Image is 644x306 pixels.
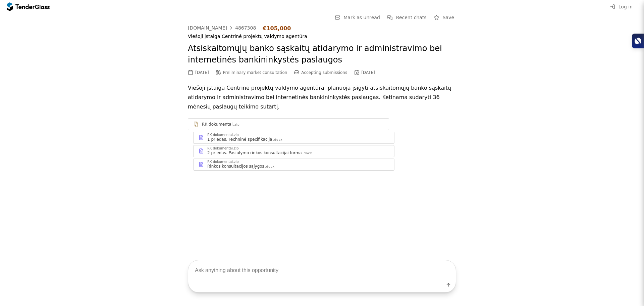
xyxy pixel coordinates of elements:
div: .docx [273,138,283,142]
a: RK dokumentai.zip [188,118,389,130]
div: [DATE] [195,70,209,75]
div: 1 priedas. Techninė specifikacija [207,137,272,142]
a: RK dokumentai.zipRinkos konsultacijos sąlygos.docx [193,159,394,171]
span: Recent chats [396,15,427,20]
button: Recent chats [385,13,429,22]
div: .zip [233,123,239,127]
a: RK dokumentai.zip2 priedas. Pasiūlymo rinkos konsultacijai forma.docx [193,145,394,157]
div: .docx [265,165,275,169]
span: Save [443,15,454,20]
div: 2 priedas. Pasiūlymo rinkos konsultacijai forma [207,150,302,156]
div: RK dokumentai.zip [207,160,239,164]
h2: Atsiskaitomųjų banko sąskaitų atidarymo ir administravimo bei internetinės bankininkystės paslaugos [188,43,456,65]
div: RK dokumentai.zip [207,133,239,137]
span: Accepting submissions [301,70,347,75]
div: [DATE] [361,70,375,75]
div: RK dokumentai.zip [207,147,239,150]
div: Viešoji įstaiga Centrinė projektų valdymo agentūra [188,34,456,39]
span: Preliminary market consultation [223,70,287,75]
div: RK dokumentai [202,122,232,127]
div: €105,000 [263,25,291,32]
p: Viešoji įstaiga Centrinė projektų valdymo agentūra planuoja įsigyti atsiskaitomųjų banko sąskaitų... [188,83,456,112]
div: Rinkos konsultacijos sąlygos [207,164,264,169]
a: RK dokumentai.zip1 priedas. Techninė specifikacija.docx [193,132,394,144]
div: .docx [303,151,312,156]
a: [DOMAIN_NAME]4867308 [188,25,256,31]
div: 4867308 [235,26,256,30]
button: Save [432,13,456,22]
button: Mark as unread [333,13,382,22]
span: Log in [619,4,633,9]
span: Mark as unread [343,15,380,20]
div: [DOMAIN_NAME] [188,26,227,30]
button: Log in [608,3,635,11]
